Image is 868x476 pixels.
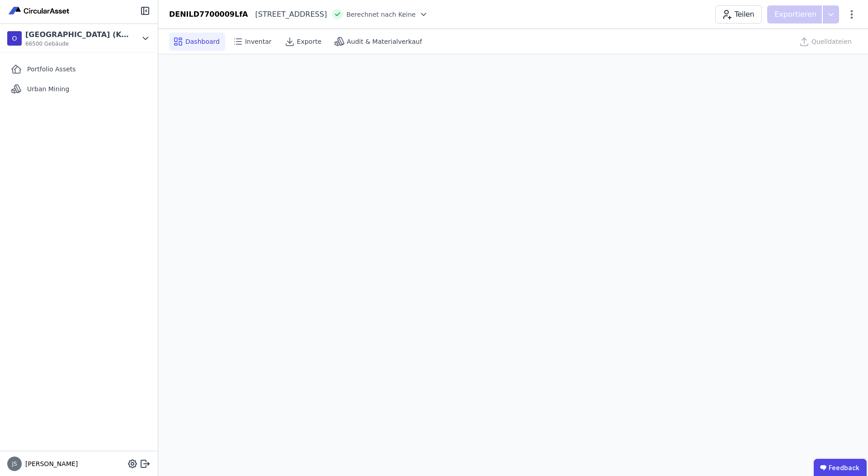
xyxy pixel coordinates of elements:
span: 66500 Gebäude [25,40,129,47]
button: Teilen [715,5,762,23]
span: JS [12,461,17,467]
span: Dashboard [185,37,220,46]
span: Audit & Materialverkauf [347,37,422,46]
span: Berechnet nach Keine [346,10,415,19]
div: [STREET_ADDRESS] [248,9,327,20]
div: DENILD7700009LfA [169,9,248,20]
p: Exportieren [774,9,818,20]
span: Urban Mining [27,84,69,93]
span: Inventar [245,37,272,46]
span: Exporte [297,37,321,46]
div: O [7,31,22,46]
img: Concular [7,5,71,16]
div: [GEOGRAPHIC_DATA] (Köster3) [25,29,129,40]
span: Portfolio Assets [27,65,76,74]
span: [PERSON_NAME] [22,459,78,468]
